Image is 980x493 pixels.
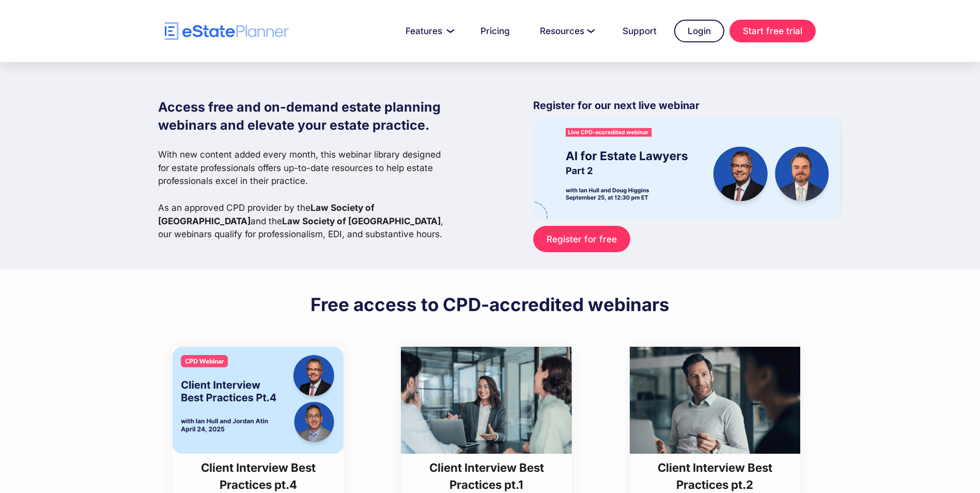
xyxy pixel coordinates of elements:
strong: Law Society of [GEOGRAPHIC_DATA] [158,202,375,226]
a: Resources [527,21,605,41]
p: Register for our next live webinar [533,98,840,118]
a: Login [674,20,724,42]
a: Support [610,21,669,41]
img: eState Academy webinar [533,118,840,219]
p: With new content added every month, this webinar library designed for estate professionals offers... [158,148,452,241]
h1: Access free and on-demand estate planning webinars and elevate your estate practice. [158,98,452,134]
a: Features [393,21,463,41]
strong: Law Society of [GEOGRAPHIC_DATA] [282,215,441,226]
a: Register for free [533,226,630,252]
a: home [165,22,289,40]
h2: Free access to CPD-accredited webinars [310,293,670,316]
a: Start free trial [729,20,816,42]
a: Pricing [468,21,522,41]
